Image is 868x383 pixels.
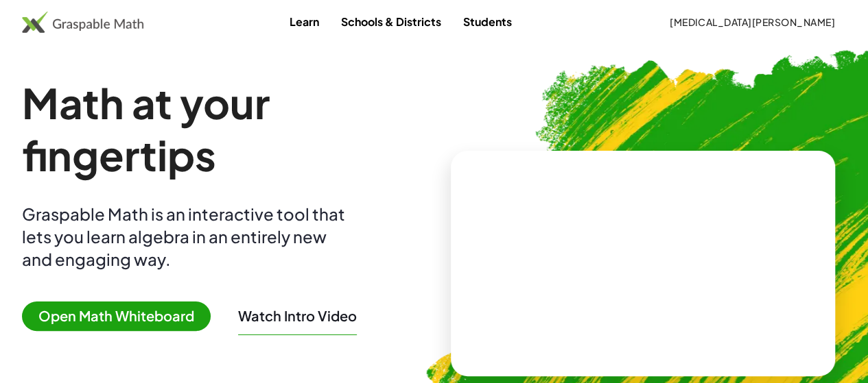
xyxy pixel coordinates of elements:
[22,77,429,181] h1: Math at your fingertips
[22,310,222,324] a: Open Math Whiteboard
[452,9,523,34] a: Students
[22,301,211,331] span: Open Math Whiteboard
[22,203,351,271] div: Graspable Math is an interactive tool that lets you learn algebra in an entirely new and engaging...
[279,9,330,34] a: Learn
[238,307,357,325] button: Watch Intro Video
[540,212,746,314] video: What is this? This is dynamic math notation. Dynamic math notation plays a central role in how Gr...
[658,10,846,34] button: [MEDICAL_DATA][PERSON_NAME]
[669,16,835,28] span: [MEDICAL_DATA][PERSON_NAME]
[330,9,452,34] a: Schools & Districts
